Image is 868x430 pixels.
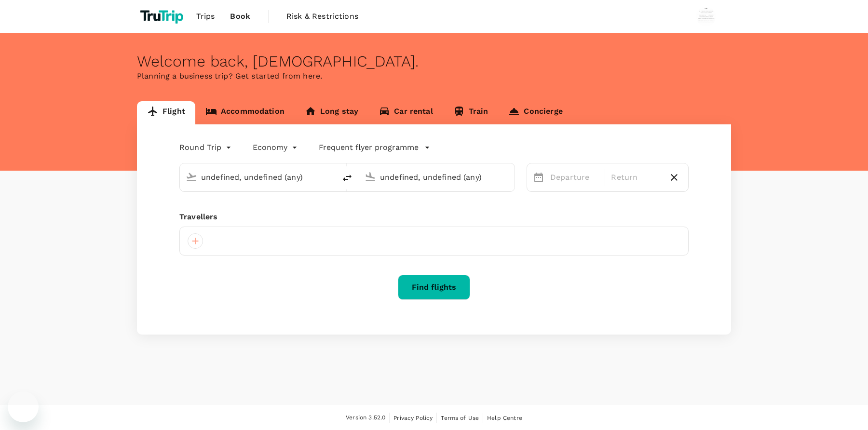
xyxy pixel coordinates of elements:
[137,101,195,124] a: Flight
[137,6,189,27] img: TruTrip logo
[487,415,522,421] span: Help Centre
[137,70,731,82] p: Planning a business trip? Get started from here.
[137,53,731,70] div: Welcome back , [DEMOGRAPHIC_DATA] .
[398,275,470,300] button: Find flights
[201,170,315,185] input: Depart from
[393,415,433,421] span: Privacy Policy
[319,142,419,153] p: Frequent flyer programme
[329,176,331,178] button: Open
[295,101,368,124] a: Long stay
[179,140,233,155] div: Round Trip
[179,211,689,223] div: Travellers
[696,7,716,26] img: Wisnu Wiranata
[196,11,215,22] span: Trips
[611,172,660,183] p: Return
[441,415,479,421] span: Terms of Use
[346,413,385,423] span: Version 3.52.0
[487,413,522,423] a: Help Centre
[8,391,39,422] iframe: Button to launch messaging window
[550,172,599,183] p: Departure
[195,101,295,124] a: Accommodation
[253,140,299,155] div: Economy
[319,142,430,153] button: Frequent flyer programme
[368,101,443,124] a: Car rental
[393,413,433,423] a: Privacy Policy
[230,11,250,22] span: Book
[498,101,572,124] a: Concierge
[286,11,358,22] span: Risk & Restrictions
[443,101,499,124] a: Train
[336,166,359,189] button: delete
[508,176,510,178] button: Open
[380,170,494,185] input: Going to
[441,413,479,423] a: Terms of Use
